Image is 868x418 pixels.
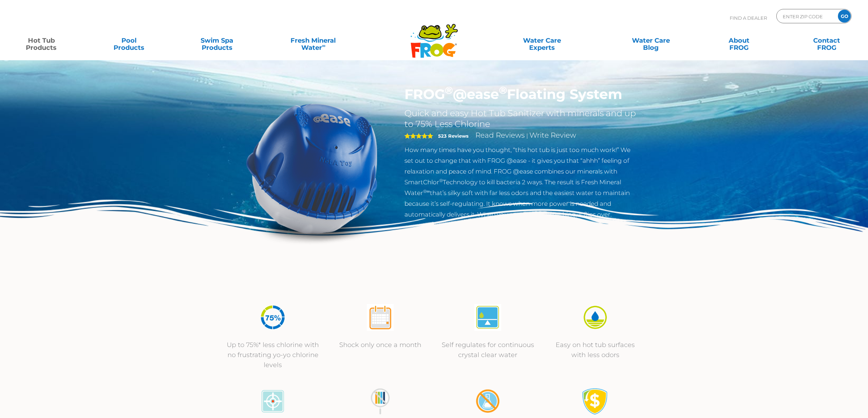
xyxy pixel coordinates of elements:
a: Water CareBlog [617,33,685,48]
img: icon-atease-easy-on [582,304,609,331]
img: Satisfaction Guarantee Icon [582,388,609,415]
sup: ® [439,178,443,183]
img: Frog Products Logo [407,14,462,58]
img: icon-atease-75percent-less [259,304,286,331]
p: Shock only once a month [334,340,427,350]
a: PoolProducts [95,33,163,48]
img: icon-atease-color-match [259,388,286,415]
a: Read Reviews [475,131,525,139]
p: Easy on hot tub surfaces with less odors [549,340,642,360]
p: Self regulates for continuous crystal clear water [441,340,534,360]
a: ContactFROG [792,33,861,48]
sup: ∞ [322,43,326,48]
strong: 523 Reviews [438,133,469,139]
h1: FROG @ease Floating System [404,86,638,103]
p: How many times have you thought, “this hot tub is just too much work!” We set out to change that ... [404,144,638,220]
img: no-mixing1 [474,388,501,415]
a: Fresh MineralWater∞ [270,33,356,48]
sup: ®∞ [423,189,430,194]
a: Water CareExperts [486,33,598,48]
img: no-constant-monitoring1 [367,388,394,415]
span: 5 [404,133,433,139]
sup: ® [499,84,507,96]
h2: Quick and easy Hot Tub Sanitizer with minerals and up to 75% Less Chlorine [404,108,638,129]
img: atease-icon-shock-once [367,304,394,331]
a: AboutFROG [705,33,773,48]
p: Up to 75%* less chlorine with no frustrating yo-yo chlorine levels [226,340,320,370]
a: Swim SpaProducts [183,33,251,48]
p: Find A Dealer [730,9,767,27]
a: Write Review [529,131,576,139]
span: | [526,132,528,139]
a: Hot TubProducts [7,33,76,48]
sup: ® [445,84,453,96]
img: hot-tub-product-atease-system.png [230,86,394,250]
input: GO [838,10,851,23]
img: atease-icon-self-regulates [474,304,501,331]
